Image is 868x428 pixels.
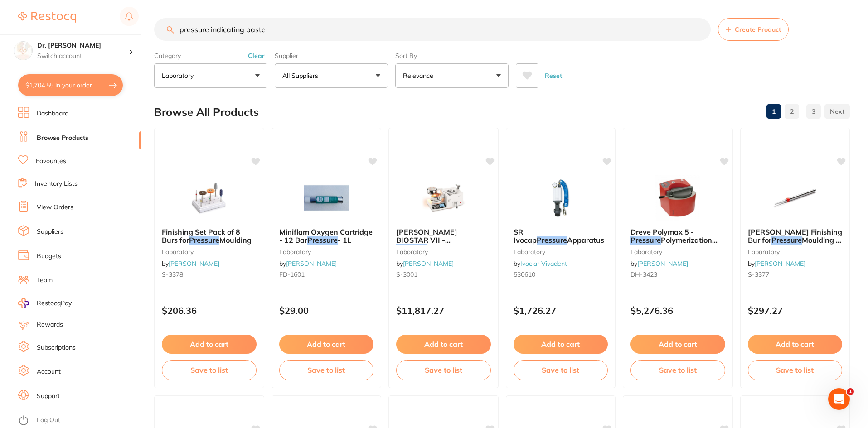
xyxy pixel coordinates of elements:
em: Pressure [307,236,338,245]
a: Inventory Lists [35,179,78,188]
button: Log Out [18,414,138,428]
button: $1,704.55 in your order [18,74,123,96]
p: $206.36 [162,305,257,316]
span: Apparatus [567,236,604,245]
a: [PERSON_NAME] [169,260,219,268]
button: Add to cart [162,335,257,354]
p: $29.00 [279,305,374,316]
img: Restocq Logo [18,12,76,23]
iframe: Intercom live chat [828,388,850,410]
button: Save to list [514,360,608,380]
span: by [279,260,337,268]
button: Save to list [630,360,725,380]
img: Miniflam Oxygen Cartridge - 12 Bar Pressure - 1L [297,175,356,221]
b: Scheu BIOSTAR VII - Pressure Forming Unit - 230V [396,228,491,245]
span: Moulding [219,236,252,245]
small: laboratory [514,248,608,255]
button: Add to cart [630,335,725,354]
b: Scheu Finishing Bur for Pressure Moulding - Red, 6-Pack [748,228,843,245]
b: Miniflam Oxygen Cartridge - 12 Bar Pressure - 1L [279,228,374,245]
button: Relevance [395,63,509,88]
small: laboratory [396,248,491,255]
span: by [514,260,567,268]
button: Save to list [396,360,491,380]
b: Finishing Set Pack of 8 Burs for Pressure Moulding [162,228,257,245]
button: Clear [245,52,267,60]
span: by [630,260,688,268]
em: Pressure [771,236,802,245]
a: Account [37,367,61,376]
p: All Suppliers [282,71,322,80]
span: 530610 [514,270,535,279]
em: Pressure [189,236,219,245]
img: Scheu Finishing Bur for Pressure Moulding - Red, 6-Pack [766,175,824,221]
a: Ivoclar Vivadent [520,260,567,268]
span: Dreve Polymax 5 - [630,227,694,236]
span: Create Product [735,26,781,33]
span: SR Ivocap [514,227,537,245]
img: Dr. Kim Carr [14,42,32,60]
a: [PERSON_NAME] [286,260,337,268]
a: [PERSON_NAME] [637,260,688,268]
button: Add to cart [396,335,491,354]
span: - 1L [338,236,351,245]
span: Polymerization Unit - 230V 50-60 Hz - Red Housing [630,236,718,261]
button: Save to list [279,360,374,380]
a: Suppliers [37,227,63,236]
button: Reset [542,63,565,88]
p: Switch account [37,52,129,61]
span: S-3001 [396,270,417,279]
p: $5,276.36 [630,305,725,316]
span: DH-3423 [630,270,657,279]
em: Pressure [396,244,427,253]
a: Team [37,276,53,285]
button: Save to list [748,360,843,380]
a: Dashboard [37,109,68,118]
span: Miniflam Oxygen Cartridge - 12 Bar [279,227,373,245]
a: Rewards [37,320,63,329]
span: S-3377 [748,270,769,279]
button: Add to cart [748,335,843,354]
span: RestocqPay [37,299,72,308]
h4: Dr. Kim Carr [37,41,129,50]
input: Search Products [154,18,711,41]
span: by [162,260,219,268]
span: by [396,260,454,268]
span: 1 [847,388,854,395]
img: Scheu BIOSTAR VII - Pressure Forming Unit - 230V [414,175,473,221]
span: by [748,260,805,268]
small: laboratory [748,248,843,255]
a: [PERSON_NAME] [755,260,805,268]
span: S-3378 [162,270,183,279]
a: 2 [785,102,799,120]
a: Restocq Logo [18,7,76,28]
small: laboratory [162,248,257,255]
h2: Browse All Products [154,106,259,119]
p: laboratory [162,71,197,80]
p: $11,817.27 [396,305,491,316]
span: Forming Unit - 230V [396,244,476,261]
b: Dreve Polymax 5 - Pressure Polymerization Unit - 230V 50-60 Hz - Red Housing [630,228,725,245]
small: laboratory [630,248,725,255]
label: Supplier [275,52,388,60]
button: All Suppliers [275,63,388,88]
p: $297.27 [748,305,843,316]
em: Pressure [537,236,567,245]
button: Create Product [718,18,789,41]
span: [PERSON_NAME] Finishing Bur for [748,227,842,245]
a: 1 [766,102,781,120]
em: Pressure [630,236,661,245]
small: laboratory [279,248,374,255]
span: FD-1601 [279,270,305,279]
a: Subscriptions [37,343,76,352]
a: 3 [806,102,821,120]
a: Log Out [37,416,60,425]
span: Finishing Set Pack of 8 Burs for [162,227,240,245]
span: [PERSON_NAME] BIOSTAR VII - [396,227,457,245]
a: Budgets [37,252,61,261]
button: laboratory [154,63,267,88]
button: Add to cart [279,335,374,354]
p: $1,726.27 [514,305,608,316]
label: Category [154,52,267,60]
a: Support [37,392,60,401]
